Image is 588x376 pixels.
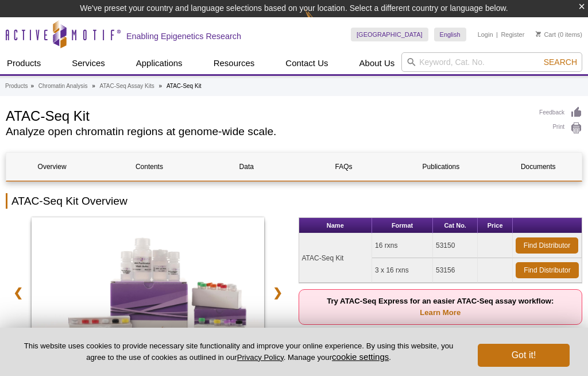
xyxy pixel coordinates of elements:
[433,233,478,258] td: 53150
[6,193,582,209] h2: ATAC-Seq Kit Overview
[478,218,513,233] th: Price
[129,52,189,74] a: Applications
[278,52,335,74] a: Contact Us
[434,28,466,41] a: English
[433,258,478,283] td: 53156
[478,30,493,39] a: Login
[351,28,428,41] a: [GEOGRAPHIC_DATA]
[539,106,582,119] a: Feedback
[372,218,433,233] th: Format
[6,106,528,124] h1: ATAC-Seq Kit
[100,81,154,91] a: ATAC-Seq Assay Kits
[353,52,402,74] a: About Us
[126,31,241,41] h2: Enabling Epigenetics Research
[372,258,433,283] td: 3 x 16 rxns
[299,218,373,233] th: Name
[536,31,541,37] img: Your Cart
[5,81,28,91] a: Products
[299,233,373,283] td: ATAC-Seq Kit
[159,83,163,89] li: »
[38,81,88,91] a: Chromatin Analysis
[433,218,478,233] th: Cat No.
[6,153,98,181] a: Overview
[201,153,292,181] a: Data
[420,308,461,317] a: Learn More
[493,153,584,181] a: Documents
[332,352,389,362] button: cookie settings
[536,28,582,41] li: (0 items)
[372,233,433,258] td: 16 rxns
[30,83,34,89] li: »
[6,126,528,137] h2: Analyze open chromatin regions at genome-wide scale.
[32,217,264,376] a: ATAC-Seq Kit
[395,153,486,181] a: Publications
[496,28,498,41] li: |
[32,217,264,373] img: ATAC-Seq Kit
[516,262,579,278] a: Find Distributor
[18,341,459,363] p: This website uses cookies to provide necessary site functionality and improve your online experie...
[327,297,554,317] strong: Try ATAC-Seq Express for an easier ATAC-Seq assay workflow:
[237,353,284,362] a: Privacy Policy
[167,83,202,89] li: ATAC-Seq Kit
[207,52,262,74] a: Resources
[501,30,524,39] a: Register
[298,153,389,181] a: FAQs
[536,30,556,39] a: Cart
[544,57,577,67] span: Search
[401,52,582,72] input: Keyword, Cat. No.
[265,279,290,306] a: ❯
[6,279,30,306] a: ❮
[103,153,195,181] a: Contents
[539,122,582,135] a: Print
[305,9,335,36] img: Change Here
[478,344,570,367] button: Got it!
[516,237,578,254] a: Find Distributor
[65,52,112,74] a: Services
[92,83,95,89] li: »
[540,57,581,67] button: Search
